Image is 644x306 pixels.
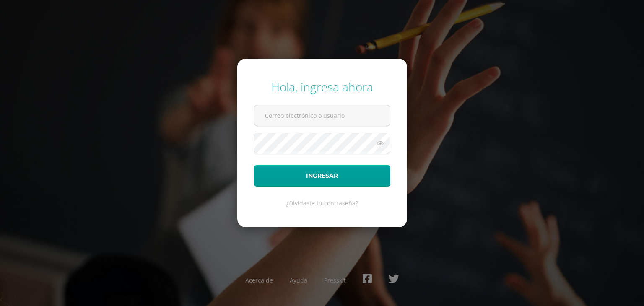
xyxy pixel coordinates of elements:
div: Hola, ingresa ahora [254,79,390,95]
a: ¿Olvidaste tu contraseña? [286,199,358,207]
button: Ingresar [254,165,390,187]
a: Ayuda [290,276,307,284]
input: Correo electrónico o usuario [254,105,390,126]
a: Acerca de [245,276,273,284]
a: Presskit [324,276,346,284]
